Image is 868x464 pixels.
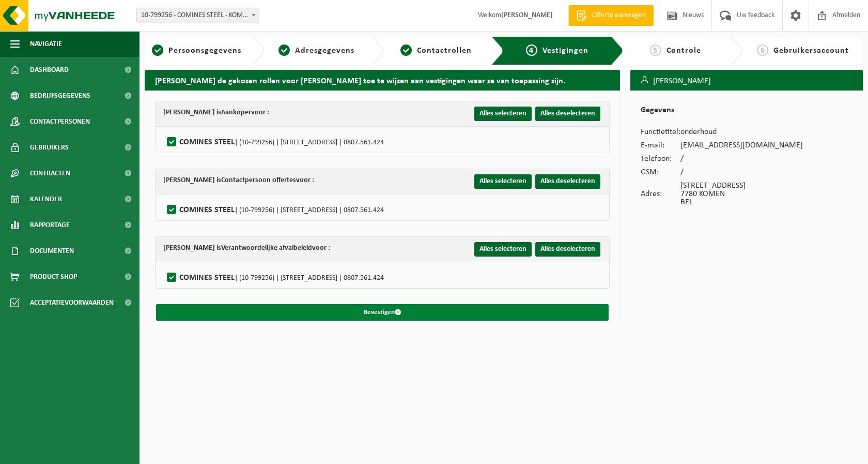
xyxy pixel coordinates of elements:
span: 4 [526,44,537,56]
span: Rapportage [30,212,70,238]
span: 3 [400,44,412,56]
span: Acceptatievoorwaarden [30,290,114,316]
span: Contracten [30,160,70,186]
div: [PERSON_NAME] is voor : [163,107,269,119]
button: Alles selecteren [474,107,532,121]
span: Offerte aanvragen [590,10,648,21]
span: Vestigingen [542,47,588,55]
a: Offerte aanvragen [568,5,654,26]
span: Adresgegevens [295,47,354,55]
span: 10-799256 - COMINES STEEL - KOMEN [136,8,259,23]
button: Alles selecteren [474,174,532,189]
strong: Verantwoordelijke afvalbeleid [221,244,312,252]
span: | (10-799256) | [STREET_ADDRESS] | 0807.561.424 [235,139,384,146]
span: 1 [152,44,163,56]
td: [EMAIL_ADDRESS][DOMAIN_NAME] [680,139,803,152]
span: Contactpersonen [30,109,90,134]
span: Documenten [30,238,74,264]
label: COMINES STEEL [165,270,384,286]
a: 1Persoonsgegevens [150,44,244,57]
span: 10-799256 - COMINES STEEL - KOMEN [137,8,259,23]
td: [STREET_ADDRESS] 7780 KOMEN BEL [680,179,803,209]
button: Alles deselecteren [535,107,600,121]
span: Bedrijfsgegevens [30,83,90,109]
label: COMINES STEEL [165,202,384,218]
a: 3Contactrollen [389,44,483,57]
span: Controle [667,47,701,55]
div: [PERSON_NAME] is voor : [163,174,314,187]
span: Navigatie [30,31,62,57]
td: GSM: [641,166,680,179]
a: 2Adresgegevens [270,44,364,57]
button: Bevestigen [156,304,609,321]
span: Persoonsgegevens [168,47,241,55]
div: [PERSON_NAME] is voor : [163,242,330,255]
h2: Gegevens [641,106,853,120]
td: onderhoud [680,125,803,139]
span: Gebruikersaccount [773,47,849,55]
span: Kalender [30,186,62,212]
td: Telefoon: [641,152,680,166]
label: COMINES STEEL [165,134,384,150]
h3: [PERSON_NAME] [630,70,863,93]
span: Dashboard [30,57,69,83]
span: 5 [650,44,661,56]
td: Functietitel: [641,125,680,139]
button: Alles deselecteren [535,242,600,257]
span: Product Shop [30,264,77,290]
strong: Contactpersoon offertes [221,176,296,184]
td: / [680,152,803,166]
h2: [PERSON_NAME] de gekozen rollen voor [PERSON_NAME] toe te wijzen aan vestigingen waar ze van toep... [145,70,620,90]
span: | (10-799256) | [STREET_ADDRESS] | 0807.561.424 [235,274,384,282]
strong: Aankoper [221,109,251,116]
button: Alles deselecteren [535,174,600,189]
strong: [PERSON_NAME] [501,11,553,19]
td: Adres: [641,179,680,209]
button: Alles selecteren [474,242,532,257]
td: / [680,166,803,179]
span: | (10-799256) | [STREET_ADDRESS] | 0807.561.424 [235,206,384,214]
span: 2 [278,44,290,56]
span: Gebruikers [30,134,69,160]
span: Contactrollen [417,47,472,55]
span: 6 [757,44,768,56]
td: E-mail: [641,139,680,152]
